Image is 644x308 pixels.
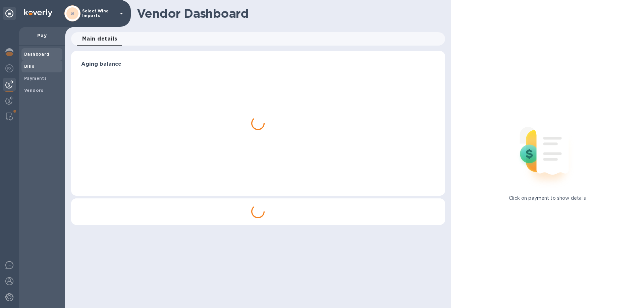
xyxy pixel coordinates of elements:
[509,195,586,202] p: Click on payment to show details
[24,32,60,39] p: Pay
[137,6,440,20] h1: Vendor Dashboard
[24,88,44,93] b: Vendors
[5,64,13,72] img: Foreign exchange
[24,64,34,69] b: Bills
[24,76,47,81] b: Payments
[24,9,52,17] img: Logo
[82,34,117,44] span: Main details
[81,61,435,67] h3: Aging balance
[70,11,75,16] b: SI
[24,52,50,57] b: Dashboard
[82,9,116,18] p: Select Wine Imports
